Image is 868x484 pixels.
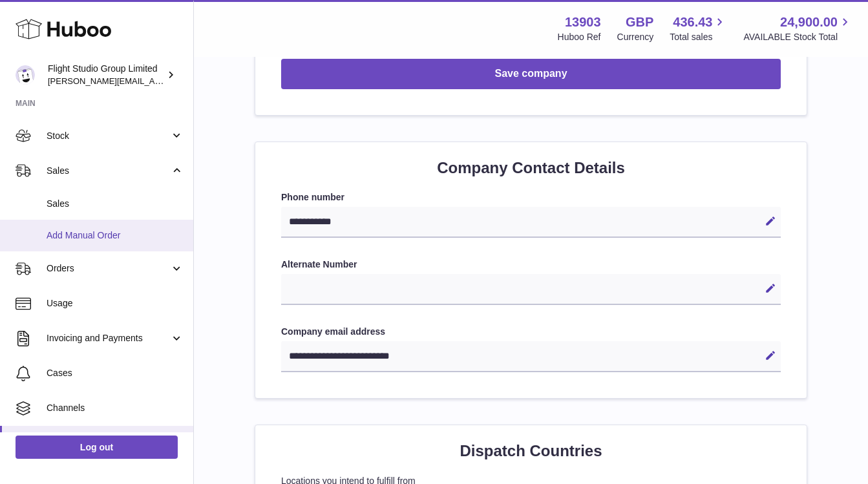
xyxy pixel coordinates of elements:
span: Channels [47,402,184,414]
h2: Dispatch Countries [281,441,781,461]
span: Add Manual Order [47,229,184,242]
button: Save company [281,59,781,89]
span: Usage [47,297,184,310]
span: Invoicing and Payments [47,332,170,344]
span: Sales [47,198,184,210]
span: Cases [47,367,184,379]
div: Flight Studio Group Limited [48,63,164,87]
span: AVAILABLE Stock Total [743,31,852,43]
h2: Company Contact Details [281,158,781,178]
span: [PERSON_NAME][EMAIL_ADDRESS][DOMAIN_NAME] [48,76,259,86]
span: 24,900.00 [780,14,838,31]
label: Alternate Number [281,258,781,271]
span: Total sales [670,31,727,43]
div: Huboo Ref [558,31,601,43]
strong: 13903 [565,14,601,31]
label: Company email address [281,326,781,338]
span: Stock [47,130,170,142]
span: Orders [47,262,170,275]
a: Log out [16,436,178,459]
strong: GBP [626,14,653,31]
div: Currency [617,31,654,43]
img: natasha@stevenbartlett.com [16,65,35,85]
a: 24,900.00 AVAILABLE Stock Total [743,14,852,43]
span: Sales [47,165,170,177]
a: 436.43 Total sales [670,14,727,43]
label: Phone number [281,191,781,204]
span: 436.43 [673,14,712,31]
